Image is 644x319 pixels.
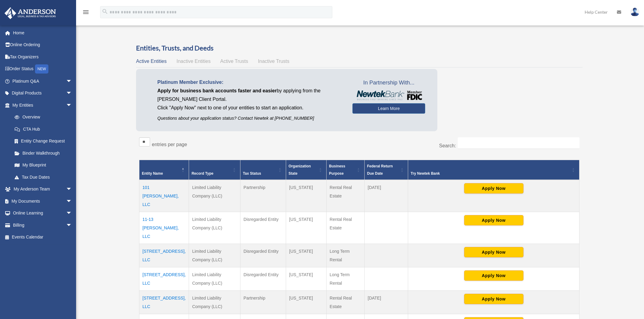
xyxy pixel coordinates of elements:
[157,104,343,112] p: Click "Apply Now" next to one of your entities to start an application.
[286,267,327,290] td: [US_STATE]
[139,290,189,314] td: [STREET_ADDRESS], LLC
[220,59,248,64] span: Active Trusts
[4,183,81,195] a: My Anderson Teamarrow_drop_down
[9,123,78,135] a: CTA Hub
[9,147,78,159] a: Binder Walkthrough
[4,39,81,51] a: Online Ordering
[240,212,286,244] td: Disregarded Entity
[464,294,523,304] button: Apply Now
[4,207,81,219] a: Online Learningarrow_drop_down
[139,180,189,212] td: 101 [PERSON_NAME], LLC
[157,78,343,87] p: Platinum Member Exclusive:
[240,290,286,314] td: Partnership
[327,290,365,314] td: Rental Real Estate
[327,160,365,180] th: Business Purpose: Activate to sort
[365,160,408,180] th: Federal Return Due Date: Activate to sort
[4,63,81,75] a: Order StatusNEW
[82,11,89,16] a: menu
[66,219,78,232] span: arrow_drop_down
[189,244,240,267] td: Limited Liability Company (LLC)
[4,195,81,207] a: My Documentsarrow_drop_down
[4,75,81,87] a: Platinum Q&Aarrow_drop_down
[630,8,639,16] img: User Pic
[464,183,523,194] button: Apply Now
[177,59,211,64] span: Inactive Entities
[4,51,81,63] a: Tax Organizers
[286,290,327,314] td: [US_STATE]
[464,215,523,225] button: Apply Now
[464,270,523,281] button: Apply Now
[9,111,75,123] a: Overview
[408,160,579,180] th: Try Newtek Bank : Activate to sort
[4,219,81,231] a: Billingarrow_drop_down
[355,91,422,100] img: NewtekBankLogoSM.png
[157,87,343,104] p: by applying from the [PERSON_NAME] Client Portal.
[327,212,365,244] td: Rental Real Estate
[189,267,240,290] td: Limited Liability Company (LLC)
[9,135,78,147] a: Entity Change Request
[66,195,78,208] span: arrow_drop_down
[286,180,327,212] td: [US_STATE]
[286,160,327,180] th: Organization State: Activate to sort
[327,244,365,267] td: Long Term Rental
[102,8,108,15] i: search
[327,267,365,290] td: Long Term Rental
[139,244,189,267] td: [STREET_ADDRESS], LLC
[9,159,78,171] a: My Blueprint
[243,171,261,176] span: Tax Status
[4,27,81,39] a: Home
[464,247,523,257] button: Apply Now
[136,59,166,64] span: Active Entities
[352,78,425,88] span: In Partnership With...
[189,290,240,314] td: Limited Liability Company (LLC)
[411,170,570,177] div: Try Newtek Bank
[365,290,408,314] td: [DATE]
[66,207,78,220] span: arrow_drop_down
[286,212,327,244] td: [US_STATE]
[189,212,240,244] td: Limited Liability Company (LLC)
[240,244,286,267] td: Disregarded Entity
[365,180,408,212] td: [DATE]
[189,180,240,212] td: Limited Liability Company (LLC)
[191,171,213,176] span: Record Type
[157,88,277,93] span: Apply for business bank accounts faster and easier
[139,212,189,244] td: 11-13 [PERSON_NAME], LLC
[66,75,78,87] span: arrow_drop_down
[66,183,78,196] span: arrow_drop_down
[352,103,425,114] a: Learn More
[152,142,187,147] label: entries per page
[139,267,189,290] td: [STREET_ADDRESS], LLC
[327,180,365,212] td: Rental Real Estate
[240,267,286,290] td: Disregarded Entity
[35,64,48,74] div: NEW
[66,99,78,111] span: arrow_drop_down
[142,171,163,176] span: Entity Name
[136,43,583,53] h3: Entities, Trusts, and Deeds
[439,143,456,148] label: Search:
[240,180,286,212] td: Partnership
[289,164,311,176] span: Organization State
[157,115,343,122] p: Questions about your application status? Contact Newtek at [PHONE_NUMBER]
[4,99,78,111] a: My Entitiesarrow_drop_down
[139,160,189,180] th: Entity Name: Activate to invert sorting
[3,7,58,19] img: Anderson Advisors Platinum Portal
[9,171,78,183] a: Tax Due Dates
[66,87,78,100] span: arrow_drop_down
[329,164,345,176] span: Business Purpose
[286,244,327,267] td: [US_STATE]
[189,160,240,180] th: Record Type: Activate to sort
[367,164,393,176] span: Federal Return Due Date
[82,9,89,16] i: menu
[258,59,289,64] span: Inactive Trusts
[240,160,286,180] th: Tax Status: Activate to sort
[4,231,81,243] a: Events Calendar
[4,87,81,99] a: Digital Productsarrow_drop_down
